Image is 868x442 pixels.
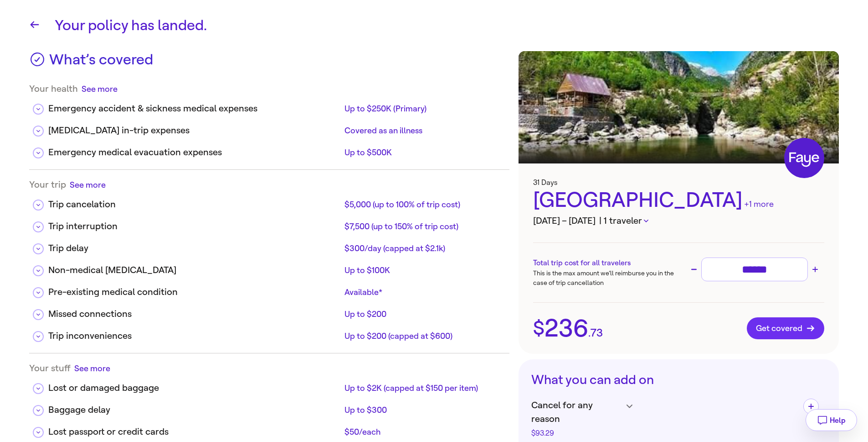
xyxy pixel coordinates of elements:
div: Lost or damaged baggage [48,381,341,395]
span: Help [830,416,846,425]
div: Covered as an illness [344,125,502,136]
div: [MEDICAL_DATA] in-trip expenses [48,124,341,137]
h3: 31 Days [533,178,824,187]
h1: Your policy has landed. [55,15,839,37]
div: Non-medical [MEDICAL_DATA]Up to $100K [29,256,509,278]
span: Cancel for any reason [531,399,621,426]
input: Trip cost [705,262,804,278]
div: Lost passport or credit cards$50/each [29,418,509,440]
div: Trip inconveniences [48,329,341,343]
div: [MEDICAL_DATA] in-trip expensesCovered as an illness [29,116,509,138]
button: | 1 traveler [599,214,648,228]
button: See more [82,83,118,95]
div: Up to $200 (capped at $600) [344,331,502,342]
div: Trip cancelation [48,198,341,211]
div: Trip delay [48,242,341,255]
div: Pre-existing medical conditionAvailable* [29,278,509,300]
div: Your health [29,83,509,95]
div: Trip inconveniencesUp to $200 (capped at $600) [29,322,509,344]
div: Pre-existing medical condition [48,285,341,299]
span: $ [533,319,544,338]
span: . [588,327,591,338]
button: Add [803,399,819,414]
p: This is the max amount we’ll reimburse you in the case of trip cancellation [533,268,678,288]
div: Baggage delayUp to $300 [29,396,509,418]
button: See more [74,363,110,374]
button: Increase trip cost [810,264,821,275]
span: 73 [591,327,603,338]
div: Up to $100K [344,265,502,276]
div: Emergency accident & sickness medical expensesUp to $250K (Primary) [29,95,509,116]
div: Trip interruption$7,500 (up to 150% of trip cost) [29,212,509,234]
div: $300/day (capped at $2.1k) [344,243,502,254]
div: Emergency medical evacuation expenses [48,146,341,159]
div: Up to $2K (capped at $150 per item) [344,383,502,394]
h3: What you can add on [531,372,826,388]
div: $50/each [344,426,502,437]
h3: Total trip cost for all travelers [533,258,678,268]
div: Your stuff [29,363,509,374]
button: Get covered [747,317,824,339]
button: See more [70,179,106,190]
div: Non-medical [MEDICAL_DATA] [48,263,341,277]
div: [GEOGRAPHIC_DATA] [533,187,824,214]
span: 236 [544,316,588,341]
div: Missed connections [48,307,341,321]
div: $5,000 (up to 100% of trip cost) [344,199,502,210]
div: Up to $300 [344,405,502,416]
div: Missed connectionsUp to $200 [29,300,509,322]
div: $7,500 (up to 150% of trip cost) [344,221,502,232]
div: +1 more [744,198,774,210]
span: Get covered [756,324,815,333]
div: $93.29 [531,430,621,437]
div: Emergency accident & sickness medical expenses [48,102,341,116]
h3: What’s covered [49,51,153,74]
div: Baggage delay [48,403,341,417]
div: Up to $250K (Primary) [344,103,502,114]
div: Up to $200 [344,309,502,320]
div: Available* [344,287,502,298]
button: Decrease trip cost [688,264,699,275]
div: Trip interruption [48,220,341,233]
h3: [DATE] – [DATE] [533,214,824,228]
div: Up to $500K [344,147,502,158]
div: Trip delay$300/day (capped at $2.1k) [29,234,509,256]
div: Emergency medical evacuation expensesUp to $500K [29,138,509,160]
div: Lost passport or credit cards [48,425,341,439]
div: Lost or damaged baggageUp to $2K (capped at $150 per item) [29,374,509,396]
div: Your trip [29,179,509,190]
button: Help [806,409,857,431]
h4: Cancel for any reason$93.29 [531,399,796,437]
div: Trip cancelation$5,000 (up to 100% of trip cost) [29,190,509,212]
